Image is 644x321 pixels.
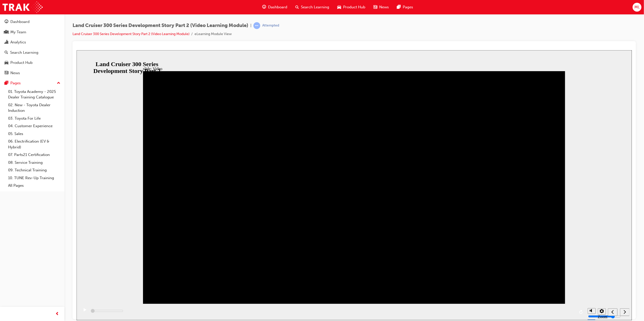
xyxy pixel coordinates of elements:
[250,23,251,29] span: |
[6,166,62,174] a: 09. Technical Training
[73,23,248,29] span: Land Cruiser 300 Series Development Story Part 2 (Video Learning Module)
[3,2,43,13] img: Trak
[2,78,62,88] button: Pages
[10,29,26,35] div: My Team
[5,71,8,75] span: news-icon
[2,17,62,26] a: Dashboard
[397,4,401,10] span: pages-icon
[195,31,232,37] li: eLearning Module View
[6,151,62,159] a: 07. Parts21 Certification
[10,80,21,86] div: Pages
[73,32,189,36] a: Land Cruiser 300 Series Development Story Part 2 (Video Learning Module)
[403,4,413,10] span: Pages
[373,4,377,10] span: news-icon
[511,254,529,270] div: misc controls
[6,182,62,190] a: All Pages
[6,174,62,182] a: 10. TUNE Rev-Up Training
[295,4,299,10] span: search-icon
[6,115,62,122] a: 03. Toyota For Life
[3,254,509,270] div: playback controls
[6,122,62,130] a: 04. Customer Experience
[5,30,8,35] span: people-icon
[301,4,329,10] span: Search Learning
[2,28,62,37] a: My Team
[633,3,641,12] button: ML
[5,50,8,55] span: search-icon
[5,20,8,24] span: guage-icon
[333,2,369,12] a: car-iconProduct Hub
[57,80,60,87] span: up-icon
[6,138,62,151] a: 06. Electrification (EV & Hybrid)
[6,130,62,138] a: 05. Sales
[501,258,509,266] button: replay
[2,38,62,47] a: Analytics
[6,101,62,115] a: 02. New - Toyota Dealer Induction
[511,258,519,264] button: volume
[369,2,393,12] a: news-iconNews
[5,40,8,45] span: chart-icon
[379,4,389,10] span: News
[262,23,279,28] div: Attempted
[634,4,640,10] span: ML
[2,16,62,78] button: DashboardMy TeamAnalyticsSearch LearningProduct HubNews
[10,19,30,25] div: Dashboard
[543,258,553,266] button: next
[531,258,541,266] button: previous
[343,4,365,10] span: Product Hub
[6,159,62,167] a: 08. Service Training
[10,50,38,56] div: Search Learning
[512,264,544,268] input: volume
[258,2,291,12] a: guage-iconDashboard
[5,61,8,65] span: car-icon
[393,2,417,12] a: pages-iconPages
[6,88,62,101] a: 01. Toyota Academy - 2025 Dealer Training Catalogue
[56,311,59,317] span: prev-icon
[10,60,33,66] div: Product Hub
[268,4,287,10] span: Dashboard
[531,254,553,270] nav: slide navigation
[2,68,62,78] a: News
[14,259,47,263] input: slide progress
[10,70,20,76] div: News
[521,264,531,278] label: Zoom to fit
[291,2,333,12] a: search-iconSearch Learning
[521,258,529,264] button: settings
[10,39,26,45] div: Analytics
[262,4,266,10] span: guage-icon
[2,48,62,57] a: Search Learning
[3,258,11,266] button: play/pause
[2,58,62,67] a: Product Hub
[253,22,260,29] span: learningRecordVerb_ATTEMPT-icon
[5,81,8,86] span: pages-icon
[337,4,341,10] span: car-icon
